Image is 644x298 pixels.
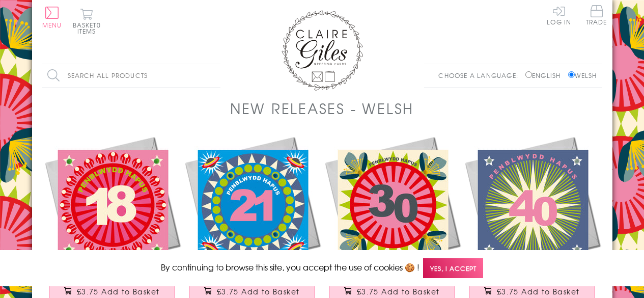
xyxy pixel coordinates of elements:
[210,64,220,87] input: Search
[322,134,462,274] img: Welsh Age 30 - Flowers, Happy 30th Birthday, Embellished with pompoms
[42,7,62,28] button: Menu
[42,134,182,274] img: Welsh Age 18 - Pink Circle, Happy 18th Birthday, Embellished with pompoms
[77,286,160,296] span: £3.75 Add to Basket
[42,20,62,30] span: Menu
[230,98,414,119] h1: New Releases - Welsh
[77,20,101,36] span: 0 items
[423,258,483,278] span: Yes, I accept
[217,286,300,296] span: £3.75 Add to Basket
[586,5,607,27] a: Trade
[497,286,580,296] span: £3.75 Add to Basket
[525,71,532,78] input: English
[282,10,363,91] img: Claire Giles Greetings Cards
[586,5,607,25] span: Trade
[42,64,220,87] input: Search all products
[438,71,523,80] p: Choose a language:
[357,286,440,296] span: £3.75 Add to Basket
[568,71,575,78] input: Welsh
[547,5,571,25] a: Log In
[462,134,602,274] img: Welsh Age 40 - Starburst, Happy 40th Birthday, Embellished with pompoms
[73,8,101,34] button: Basket0 items
[182,134,322,274] img: Welsh Age 21 - Blue Circle, Happy 21st Birthday, Embellished with pompoms
[568,71,597,80] label: Welsh
[525,71,566,80] label: English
